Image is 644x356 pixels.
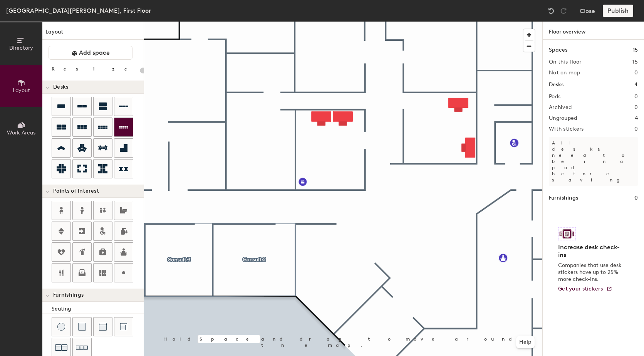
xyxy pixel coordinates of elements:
img: Undo [547,7,555,15]
h2: 0 [634,104,638,111]
h4: Increase desk check-ins [558,243,624,259]
h2: Archived [549,104,572,111]
h2: 15 [632,59,638,65]
img: Stool [57,323,65,331]
img: Redo [560,7,567,15]
h2: 0 [634,70,638,76]
span: Furnishings [53,292,84,298]
h2: 4 [635,115,638,121]
button: Help [516,336,535,348]
div: Seating [52,305,144,313]
h1: 0 [634,194,638,202]
h2: 0 [634,126,638,132]
h2: 0 [634,94,638,100]
button: Cushion [72,317,92,336]
button: Couch (middle) [93,317,112,336]
p: All desks need to be in a pod before saving [549,137,638,186]
span: Get your stickers [558,285,603,292]
button: Stool [52,317,71,336]
h1: Layout [42,28,144,40]
h1: Furnishings [549,194,578,202]
img: Sticker logo [558,227,576,240]
h1: 15 [633,46,638,54]
span: Points of Interest [53,188,99,194]
h1: Floor overview [543,22,644,40]
span: Add space [79,49,110,57]
h1: Spaces [549,46,567,54]
button: Add space [49,46,132,60]
div: Resize [52,66,137,72]
span: Directory [9,45,33,51]
button: Couch (corner) [114,317,133,336]
h1: Desks [549,81,563,89]
span: Desks [53,84,68,90]
img: Couch (x2) [55,341,67,354]
h2: With stickers [549,126,584,132]
a: Get your stickers [558,286,612,292]
img: Cushion [78,323,86,331]
button: Close [580,5,595,17]
img: Couch (x3) [76,342,88,354]
h2: Ungrouped [549,115,577,121]
h2: Not on map [549,70,580,76]
span: Layout [13,87,30,94]
img: Couch (corner) [120,323,127,331]
p: Companies that use desk stickers have up to 25% more check-ins. [558,262,624,283]
h2: On this floor [549,59,582,65]
h1: 4 [634,81,638,89]
h2: Pods [549,94,560,100]
span: Work Areas [7,129,35,136]
div: [GEOGRAPHIC_DATA][PERSON_NAME], First Floor [6,6,151,15]
img: Couch (middle) [99,323,107,331]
